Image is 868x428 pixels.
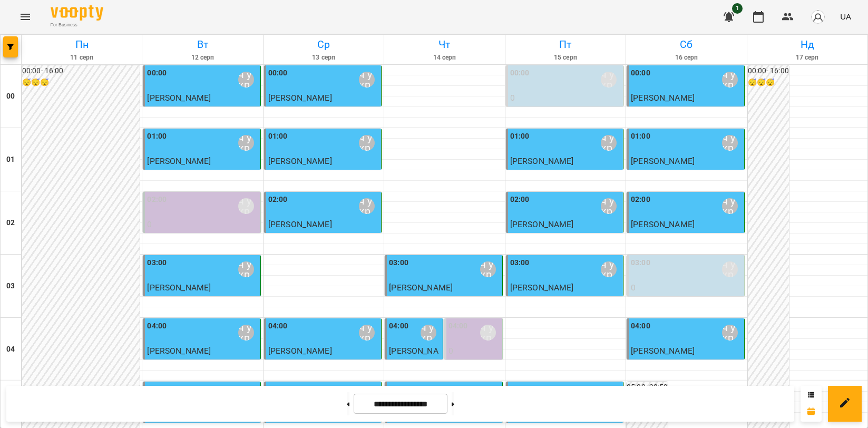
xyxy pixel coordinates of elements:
[13,4,38,30] button: Menu
[386,53,503,63] h6: 14 серп
[268,156,332,166] span: [PERSON_NAME]
[510,219,574,229] span: [PERSON_NAME]
[448,345,500,357] p: 0
[631,131,650,142] label: 01:00
[507,53,624,63] h6: 15 серп
[6,154,15,166] h6: 01
[147,294,258,307] p: індивід МА 45 хв
[51,5,103,21] img: Voopty Logo
[147,218,258,231] p: 0
[6,344,15,355] h6: 04
[147,346,211,356] span: [PERSON_NAME]
[268,104,379,117] p: індивід МА 45 хв
[147,104,258,117] p: індивід МА 45 хв
[389,257,408,269] label: 03:00
[23,53,140,63] h6: 11 серп
[510,231,621,244] p: індивід шч 45 хв
[631,93,695,103] span: [PERSON_NAME]
[51,22,103,28] span: For Business
[238,261,254,277] div: Мойсук Надія\ ма укр\шч укр\ https://us06web.zoom.us/j/84559859332
[6,217,15,229] h6: 02
[510,168,621,180] p: індивід шч 45 хв
[265,36,382,53] h6: Ср
[238,135,254,151] div: Мойсук Надія\ ма укр\шч укр\ https://us06web.zoom.us/j/84559859332
[147,320,167,332] label: 04:00
[631,104,742,117] p: індивід МА 45 хв
[601,198,617,214] div: Мойсук Надія\ ма укр\шч укр\ https://us06web.zoom.us/j/84559859332
[359,325,375,341] div: Мойсук Надія\ ма укр\шч укр\ https://us06web.zoom.us/j/84559859332
[359,72,375,87] div: Мойсук Надія\ ма укр\шч укр\ https://us06web.zoom.us/j/84559859332
[147,67,167,79] label: 00:00
[268,67,288,79] label: 00:00
[631,219,695,229] span: [PERSON_NAME]
[147,93,211,103] span: [PERSON_NAME]
[480,325,496,341] div: Мойсук Надія\ ма укр\шч укр\ https://us06web.zoom.us/j/84559859332
[265,53,382,63] h6: 13 серп
[628,53,745,63] h6: 16 серп
[631,67,650,79] label: 00:00
[144,53,261,63] h6: 12 серп
[448,357,500,370] p: Бронь
[268,168,379,180] p: індивід МА 45 хв
[811,9,825,24] img: avatar_s.png
[480,261,496,277] div: Мойсук Надія\ ма укр\шч укр\ https://us06web.zoom.us/j/84559859332
[722,325,738,341] div: Мойсук Надія\ ма укр\шч укр\ https://us06web.zoom.us/j/84559859332
[147,283,211,293] span: [PERSON_NAME]
[631,294,742,319] p: індивід шч 45 хв ([PERSON_NAME])
[749,53,866,63] h6: 17 серп
[238,198,254,214] div: Мойсук Надія\ ма укр\шч укр\ https://us06web.zoom.us/j/84559859332
[631,346,695,356] span: [PERSON_NAME]
[268,93,332,103] span: [PERSON_NAME]
[448,320,468,332] label: 04:00
[722,135,738,151] div: Мойсук Надія\ ма укр\шч укр\ https://us06web.zoom.us/j/84559859332
[6,91,15,102] h6: 00
[510,104,621,129] p: індивід МА 45 хв ([PERSON_NAME])
[359,135,375,151] div: Мойсук Надія\ ма укр\шч укр\ https://us06web.zoom.us/j/84559859332
[386,36,503,53] h6: Чт
[748,77,789,89] h6: 😴😴😴
[421,325,436,341] div: Мойсук Надія\ ма укр\шч укр\ https://us06web.zoom.us/j/84559859332
[631,357,742,370] p: індивід МА 45 хв
[722,261,738,277] div: Мойсук Надія\ ма укр\шч укр\ https://us06web.zoom.us/j/84559859332
[22,65,140,77] h6: 00:00 - 16:00
[147,357,258,370] p: індивід шч 45 хв
[836,7,855,26] button: UA
[631,231,742,244] p: індивід МА 45 хв
[359,198,375,214] div: Мойсук Надія\ ма укр\шч укр\ https://us06web.zoom.us/j/84559859332
[389,346,438,368] span: [PERSON_NAME]
[601,261,617,277] div: Мойсук Надія\ ма укр\шч укр\ https://us06web.zoom.us/j/84559859332
[389,320,408,332] label: 04:00
[268,219,332,229] span: [PERSON_NAME]
[389,283,453,293] span: [PERSON_NAME]
[628,36,745,53] h6: Сб
[144,36,261,53] h6: Вт
[510,92,621,104] p: 0
[722,198,738,214] div: Мойсук Надія\ ма укр\шч укр\ https://us06web.zoom.us/j/84559859332
[749,36,866,53] h6: Нд
[510,156,574,166] span: [PERSON_NAME]
[268,131,288,142] label: 01:00
[510,283,574,293] span: [PERSON_NAME]
[631,194,650,206] label: 02:00
[147,131,167,142] label: 01:00
[268,194,288,206] label: 02:00
[507,36,624,53] h6: Пт
[510,257,530,269] label: 03:00
[147,257,167,269] label: 03:00
[268,320,288,332] label: 04:00
[631,156,695,166] span: [PERSON_NAME]
[510,67,530,79] label: 00:00
[238,72,254,87] div: Мойсук Надія\ ма укр\шч укр\ https://us06web.zoom.us/j/84559859332
[601,72,617,87] div: Мойсук Надія\ ма укр\шч укр\ https://us06web.zoom.us/j/84559859332
[147,168,258,180] p: індивід МА 45 хв
[268,357,379,370] p: індивід МА 45 хв
[147,156,211,166] span: [PERSON_NAME]
[748,65,789,77] h6: 00:00 - 16:00
[631,257,650,269] label: 03:00
[732,3,743,14] span: 1
[147,194,167,206] label: 02:00
[147,231,258,244] p: Бронь
[601,135,617,151] div: Мойсук Надія\ ма укр\шч укр\ https://us06web.zoom.us/j/84559859332
[510,131,530,142] label: 01:00
[23,36,140,53] h6: Пн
